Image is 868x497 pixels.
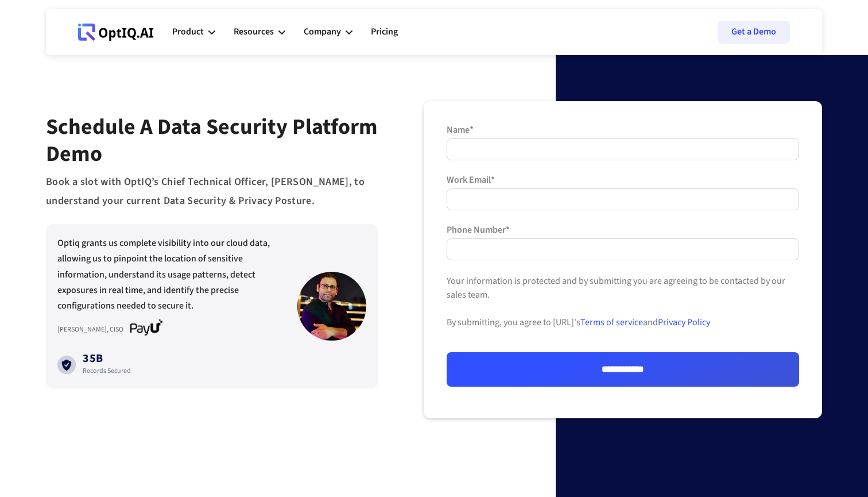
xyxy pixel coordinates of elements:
div: Product [172,24,204,40]
div: Resources [234,24,274,40]
div: Optiq grants us complete visibility into our cloud data, allowing us to pinpoint the location of ... [57,236,286,319]
label: Phone Number* [447,224,799,236]
div: Book a slot with OptIQ’s Chief Technical Officer, [PERSON_NAME], to understand your current Data ... [46,172,378,210]
label: Name* [447,124,799,136]
a: Get a Demo [718,21,790,44]
div: 35B [83,353,131,365]
div: Product [172,15,215,49]
a: Webflow Homepage [78,15,154,49]
label: Work Email* [447,174,799,186]
form: Form 2 [447,124,799,387]
div: [PERSON_NAME], CISO [57,324,130,336]
a: Terms of service [580,316,643,329]
div: Company [304,15,352,49]
div: Company [304,24,341,40]
div: Records Secured [83,365,131,377]
div: Webflow Homepage [78,40,79,41]
div: Resources [234,15,285,49]
span: Schedule a data Security platform Demo [46,111,378,169]
a: Pricing [371,15,398,49]
div: Your information is protected and by submitting you are agreeing to be contacted by our sales tea... [447,274,799,352]
a: Privacy Policy [658,316,710,329]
